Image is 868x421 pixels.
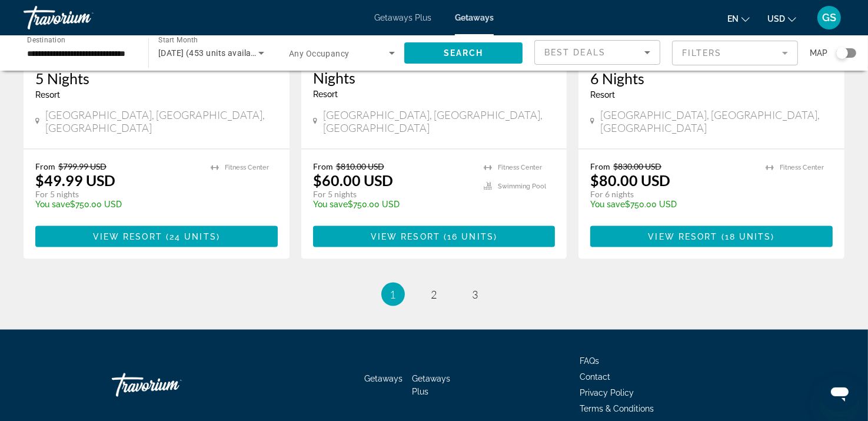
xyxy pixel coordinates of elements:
a: FAQs [580,356,599,366]
span: You save [35,200,70,209]
a: Privacy Policy [580,388,634,397]
p: $750.00 USD [313,200,473,209]
iframe: Button to launch messaging window [821,374,859,412]
button: Search [404,42,523,64]
mat-select: Sort by [544,45,650,59]
span: GS [822,12,836,24]
p: $49.99 USD [35,171,115,189]
span: Resort [313,89,338,99]
a: Travorium [112,367,230,403]
span: $810.00 USD [336,161,384,171]
span: Destination [27,36,65,44]
span: You save [313,200,348,209]
span: Resort [35,90,60,100]
span: [GEOGRAPHIC_DATA], [GEOGRAPHIC_DATA], [GEOGRAPHIC_DATA] [600,108,833,134]
p: $60.00 USD [313,171,393,189]
p: $80.00 USD [590,171,670,189]
p: For 5 nights [35,189,199,200]
span: Best Deals [544,48,606,57]
span: 2 [431,288,437,301]
span: View Resort [648,232,718,241]
span: ( ) [162,232,220,241]
a: Travorium [24,2,141,33]
a: Contact [580,372,610,382]
a: Getaways [364,374,403,383]
span: 1 [390,288,396,301]
span: ( ) [440,232,497,241]
span: From [590,161,610,171]
button: Filter [672,40,798,66]
span: You save [590,200,625,209]
button: View Resort(24 units) [35,226,278,247]
span: Search [444,48,484,58]
span: 16 units [447,232,494,241]
span: [GEOGRAPHIC_DATA], [GEOGRAPHIC_DATA], [GEOGRAPHIC_DATA] [323,108,556,134]
a: Terms & Conditions [580,404,654,413]
p: $750.00 USD [35,200,199,209]
span: View Resort [371,232,440,241]
span: $799.99 USD [58,161,107,171]
span: [GEOGRAPHIC_DATA], [GEOGRAPHIC_DATA], [GEOGRAPHIC_DATA] [45,108,278,134]
span: Fitness Center [498,164,542,171]
span: View Resort [93,232,162,241]
button: User Menu [814,5,844,30]
button: View Resort(18 units) [590,226,833,247]
span: From [313,161,333,171]
span: Resort [590,90,615,100]
span: Fitness Center [225,164,269,171]
span: $830.00 USD [613,161,661,171]
span: USD [767,14,785,24]
nav: Pagination [24,283,844,306]
span: en [727,14,739,24]
span: 3 [473,288,478,301]
span: 24 units [169,232,217,241]
a: Getaways Plus [412,374,450,396]
p: For 5 nights [313,189,473,200]
span: Map [810,45,827,61]
a: Getaways Plus [374,13,431,22]
p: For 6 nights [590,189,754,200]
span: Start Month [158,37,198,45]
span: Any Occupancy [289,49,350,58]
span: From [35,161,55,171]
button: View Resort(16 units) [313,226,556,247]
span: Fitness Center [780,164,824,171]
button: Change currency [767,10,796,27]
span: Swimming Pool [498,183,546,190]
button: Change language [727,10,750,27]
a: Getaways [455,13,494,22]
span: 18 units [725,232,771,241]
p: $750.00 USD [590,200,754,209]
span: ( ) [718,232,775,241]
span: [DATE] (453 units available) [158,48,265,58]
